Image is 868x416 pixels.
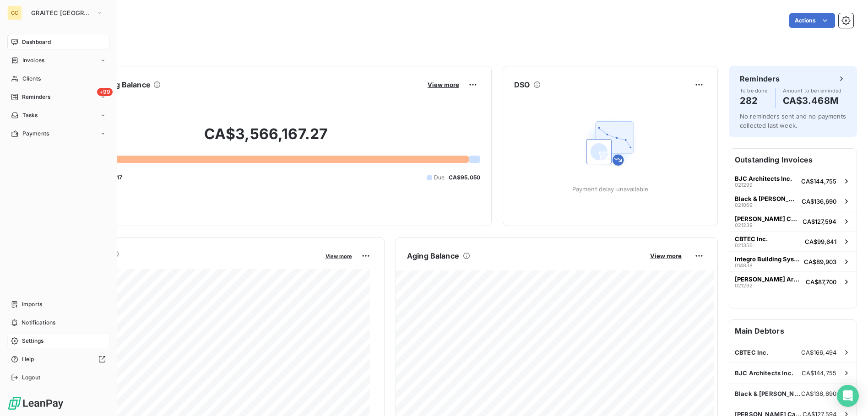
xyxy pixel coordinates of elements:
button: CBTEC Inc.021356CA$99,641 [729,231,857,251]
a: Payments [7,126,109,141]
span: 021239 [735,222,753,228]
span: Black & [PERSON_NAME] [735,195,798,202]
span: Help [22,355,34,363]
h6: DSO [514,79,530,90]
div: GC [7,5,22,20]
a: Dashboard [7,35,109,49]
span: View more [428,81,459,88]
span: CA$95,050 [449,173,480,182]
span: 021299 [735,182,753,188]
span: Payment delay unavailable [572,185,649,193]
span: [PERSON_NAME] Architecture inc. [735,276,802,283]
span: BJC Architects Inc. [735,175,792,182]
h6: Reminders [740,73,780,84]
h6: Outstanding Invoices [729,149,857,171]
span: Settings [22,337,43,345]
span: CA$144,755 [801,178,836,185]
span: 021356 [735,243,753,248]
span: Reminders [22,93,50,101]
span: CBTEC Inc. [735,349,769,356]
span: View more [325,253,352,259]
button: View more [647,252,684,260]
span: Integro Building Systems [735,255,800,263]
span: [PERSON_NAME] Canada Inc. [735,215,799,222]
span: CA$136,690 [802,198,836,205]
span: Black & [PERSON_NAME] [735,390,801,397]
span: CA$87,700 [806,278,836,286]
span: +99 [97,88,113,96]
h6: Aging Balance [407,250,459,261]
a: Settings [7,334,109,348]
span: View more [650,252,682,259]
span: Payments [22,130,49,138]
button: Black & [PERSON_NAME]021069CA$136,690 [729,191,857,211]
span: CBTEC Inc. [735,235,768,243]
a: Clients [7,71,109,86]
span: Amount to be reminded [783,88,842,93]
button: View more [425,81,462,89]
span: To be done [740,88,768,93]
span: 021292 [735,283,753,288]
img: Empty state [581,114,640,173]
span: Imports [22,300,42,308]
h4: 282 [740,93,768,108]
span: BJC Architects Inc. [735,369,793,377]
span: Notifications [22,319,55,327]
span: CA$136,690 [801,390,837,397]
span: 014838 [735,263,753,268]
button: View more [323,252,355,260]
h4: CA$3.468M [783,93,842,108]
button: Actions [789,13,835,28]
span: Tasks [22,111,38,119]
button: BJC Architects Inc.021299CA$144,755 [729,171,857,191]
div: Open Intercom Messenger [837,385,859,407]
a: Help [7,352,109,367]
span: CA$99,641 [805,238,836,245]
a: Invoices [7,53,109,68]
span: CA$166,494 [801,349,837,356]
span: Due [434,173,445,182]
span: GRAITEC [GEOGRAPHIC_DATA] [31,9,92,16]
span: Dashboard [22,38,51,46]
span: Monthly Revenue [52,259,319,269]
span: Invoices [22,56,44,65]
span: CA$89,903 [804,258,836,265]
button: Integro Building Systems014838CA$89,903 [729,251,857,271]
span: CA$127,594 [803,218,836,225]
h2: CA$3,566,167.27 [52,125,480,152]
img: Logo LeanPay [7,396,64,411]
button: [PERSON_NAME] Architecture inc.021292CA$87,700 [729,271,857,292]
span: Clients [22,75,41,83]
button: [PERSON_NAME] Canada Inc.021239CA$127,594 [729,211,857,231]
a: Tasks [7,108,109,123]
span: No reminders sent and no payments collected last week. [740,113,846,129]
h6: Main Debtors [729,320,857,342]
span: 021069 [735,202,753,208]
span: Logout [22,373,40,382]
a: +99Reminders [7,90,109,104]
a: Imports [7,297,109,312]
span: CA$144,755 [802,369,837,377]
